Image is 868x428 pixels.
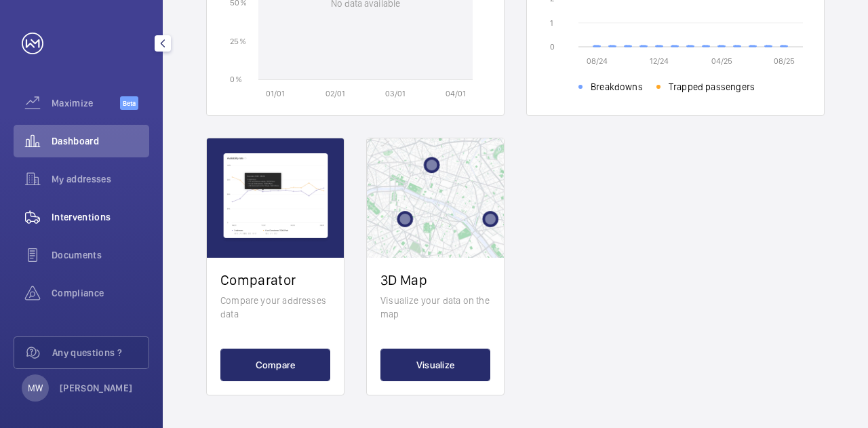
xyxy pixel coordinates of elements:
span: Documents [52,248,149,262]
text: 25 % [230,36,246,45]
text: 0 % [230,74,242,83]
span: Beta [120,96,138,110]
p: MW [28,381,43,395]
span: Dashboard [52,134,149,148]
text: 03/01 [385,89,406,98]
text: 08/25 [774,56,795,66]
button: Compare [220,349,330,381]
text: 0 [550,42,555,52]
span: Compliance [52,286,149,300]
text: 1 [550,18,553,28]
span: Trapped passengers [669,80,755,94]
p: [PERSON_NAME] [60,381,133,395]
span: Maximize [52,96,120,110]
p: Visualize your data on the map [380,294,490,321]
text: 08/24 [587,56,608,66]
text: 02/01 [325,89,345,98]
text: 12/24 [650,56,669,66]
text: 04/25 [711,56,732,66]
span: My addresses [52,172,149,186]
span: Breakdowns [591,80,643,94]
span: Any questions ? [52,346,149,359]
p: Compare your addresses data [220,294,330,321]
h2: Comparator [220,271,330,288]
h2: 3D Map [380,271,490,288]
button: Visualize [380,349,490,381]
text: 04/01 [446,89,466,98]
text: 01/01 [266,89,285,98]
span: Interventions [52,210,149,224]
